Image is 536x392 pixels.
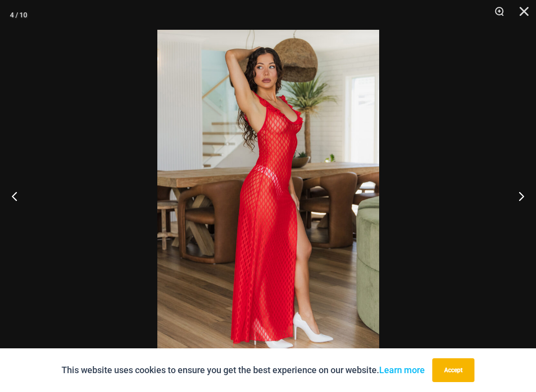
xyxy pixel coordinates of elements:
a: Learn more [379,365,425,375]
img: Sometimes Red 587 Dress 05 [157,30,379,362]
div: 4 / 10 [10,7,27,22]
button: Accept [432,358,474,382]
p: This website uses cookies to ensure you get the best experience on our website. [62,363,425,378]
button: Next [499,171,536,221]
